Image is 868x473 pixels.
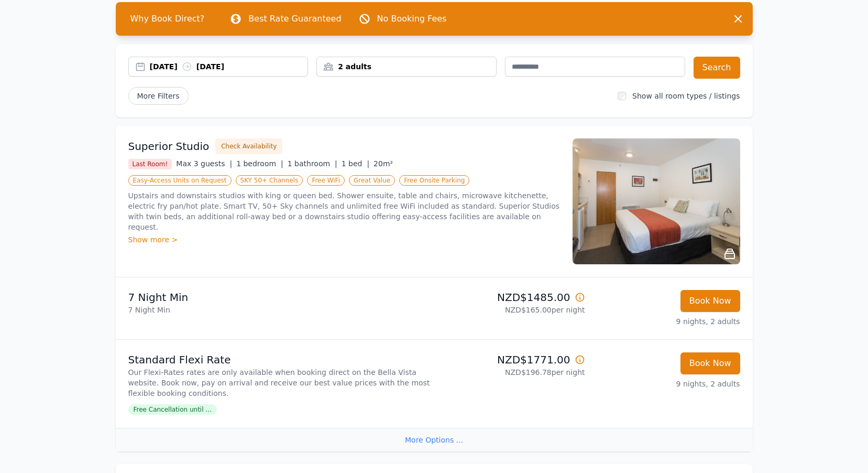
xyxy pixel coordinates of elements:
[128,290,430,305] p: 7 Night Min
[438,305,585,315] p: NZD$165.00 per night
[236,159,283,168] span: 1 bedroom |
[128,305,430,315] p: 7 Night Min
[694,57,740,79] button: Search
[215,138,282,154] button: Check Availability
[594,316,740,327] p: 9 nights, 2 adults
[342,159,369,168] span: 1 bed |
[680,352,740,374] button: Book Now
[150,61,308,72] div: [DATE] [DATE]
[128,175,232,186] span: Easy-Access Units on Request
[116,428,753,451] div: More Options ...
[128,190,560,232] p: Upstairs and downstairs studios with king or queen bed. Shower ensuite, table and chairs, microwa...
[248,13,341,25] p: Best Rate Guaranteed
[632,92,740,100] label: Show all room types / listings
[128,234,560,245] div: Show more >
[438,290,585,305] p: NZD$1485.00
[377,13,447,25] p: No Booking Fees
[122,8,213,29] span: Why Book Direct?
[128,139,210,154] h3: Superior Studio
[288,159,337,168] span: 1 bathroom |
[128,404,217,415] span: Free Cancellation until ...
[438,367,585,378] p: NZD$196.78 per night
[128,159,172,169] span: Last Room!
[176,159,232,168] span: Max 3 guests |
[399,175,469,186] span: Free Onsite Parking
[317,61,496,72] div: 2 adults
[128,87,189,105] span: More Filters
[128,367,430,399] p: Our Flexi-Rates rates are only available when booking direct on the Bella Vista website. Book now...
[307,175,345,186] span: Free WiFi
[373,159,393,168] span: 20m²
[680,290,740,312] button: Book Now
[438,352,585,367] p: NZD$1771.00
[349,175,395,186] span: Great Value
[594,379,740,389] p: 9 nights, 2 adults
[236,175,303,186] span: SKY 50+ Channels
[128,352,430,367] p: Standard Flexi Rate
